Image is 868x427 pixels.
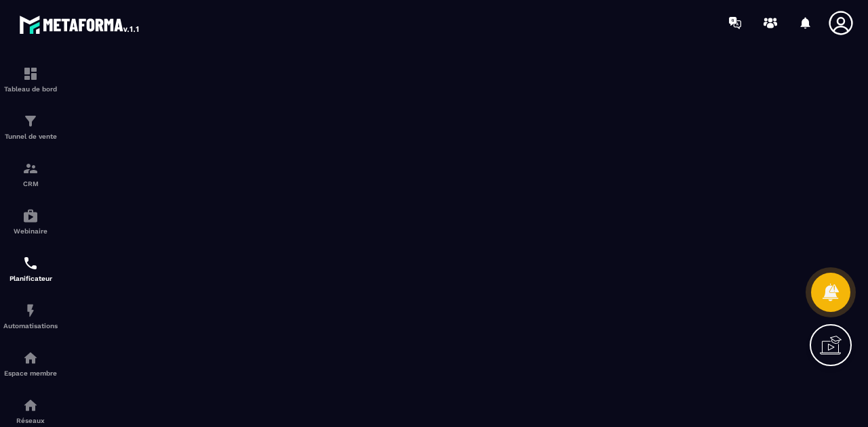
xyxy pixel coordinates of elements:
a: automationsautomationsEspace membre [3,340,58,387]
a: formationformationCRM [3,150,58,198]
p: Tunnel de vente [3,133,58,140]
a: formationformationTunnel de vente [3,103,58,150]
p: Espace membre [3,369,58,377]
a: automationsautomationsAutomatisations [3,292,58,340]
img: automations [22,350,39,366]
p: Webinaire [3,227,58,235]
p: Automatisations [3,322,58,330]
p: Planificateur [3,275,58,282]
img: formation [22,160,39,177]
p: Tableau de bord [3,85,58,93]
img: automations [22,208,39,224]
img: formation [22,66,39,82]
a: schedulerschedulerPlanificateur [3,245,58,292]
a: automationsautomationsWebinaire [3,198,58,245]
a: formationformationTableau de bord [3,55,58,103]
img: scheduler [22,255,39,271]
img: automations [22,302,39,319]
p: CRM [3,180,58,187]
img: logo [19,12,141,37]
img: formation [22,113,39,129]
img: social-network [22,397,39,413]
